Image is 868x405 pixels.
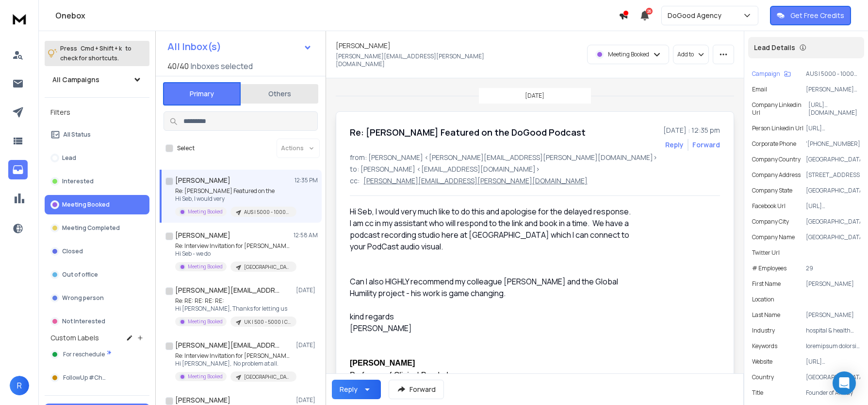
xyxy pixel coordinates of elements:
p: Meeting Booked [188,208,223,215]
p: Re: Interview Invitation for [PERSON_NAME] [175,242,292,250]
p: Campaign [752,70,780,78]
p: Interested [62,177,94,185]
button: Reply [332,380,381,399]
p: [DATE] : 12:35 pm [663,125,720,135]
p: # Employees [752,264,786,272]
p: [GEOGRAPHIC_DATA] | 200 - 499 | CEO [244,264,291,271]
p: Meeting Booked [608,51,649,58]
button: R [10,376,29,395]
p: DoGood Agency [668,11,725,20]
p: [PERSON_NAME] [806,280,860,288]
button: For reschedule [45,345,149,364]
p: Company City [752,218,789,226]
p: Keywords [752,342,777,350]
p: [GEOGRAPHIC_DATA] [806,233,860,241]
p: [GEOGRAPHIC_DATA] [806,156,860,163]
p: [DATE] [525,92,544,100]
p: Wrong person [62,294,104,302]
span: [PERSON_NAME] [350,359,415,367]
span: 40 / 40 [167,60,189,72]
p: Last Name [752,311,780,319]
h1: [PERSON_NAME][EMAIL_ADDRESS][PERSON_NAME][DOMAIN_NAME] +1 [175,285,282,295]
p: Not Interested [62,317,105,325]
p: [URL][DOMAIN_NAME] [806,358,860,366]
p: hospital & health care [806,327,860,335]
p: Person Linkedin Url [752,124,803,132]
p: [GEOGRAPHIC_DATA] [806,218,860,226]
p: Company Address [752,171,801,179]
p: AUS | 5000 - 10000 | CEO [806,70,860,78]
p: Get Free Credits [790,11,844,20]
p: website [752,358,772,366]
h1: Onebox [55,10,619,21]
p: [DATE] [296,341,318,349]
p: Hi Seb - we do [175,250,292,258]
p: [URL][DOMAIN_NAME] [808,101,860,117]
div: Hi Seb, I would very much like to do this and apologise for the delayed response. I am cc in my a... [350,206,633,252]
div: kind regards [350,311,633,322]
p: Twitter Url [752,249,780,257]
p: [PERSON_NAME][EMAIL_ADDRESS][PERSON_NAME][DOMAIN_NAME] [363,176,588,186]
p: Founder of AllPlay [806,389,860,397]
p: Meeting Booked [62,201,110,209]
p: Press to check for shortcuts. [60,44,131,63]
p: Meeting Booked [188,318,223,325]
p: Company Country [752,156,801,163]
p: from: [PERSON_NAME] <[PERSON_NAME][EMAIL_ADDRESS][PERSON_NAME][DOMAIN_NAME]> [350,153,720,162]
button: Campaign [752,70,791,78]
p: Re: Interview Invitation for [PERSON_NAME] [175,352,292,360]
h1: [PERSON_NAME] [175,230,230,240]
p: [PERSON_NAME][EMAIL_ADDRESS][PERSON_NAME][DOMAIN_NAME] [336,53,532,68]
button: FollowUp #Chat [45,368,149,387]
div: Reply [340,385,358,394]
p: Country [752,373,774,381]
h3: Filters [45,106,149,119]
p: Email [752,86,767,93]
p: Corporate Phone [752,140,796,148]
p: [DATE] [296,286,318,294]
button: Get Free Credits [770,6,851,25]
button: Closed [45,242,149,261]
p: 29 [806,264,860,272]
button: All Status [45,125,149,144]
p: [GEOGRAPHIC_DATA] [806,373,860,381]
p: First Name [752,280,781,288]
button: Reply [665,140,684,150]
p: 12:58 AM [294,231,318,239]
p: Hi [PERSON_NAME], No problem at all. [175,360,292,368]
p: [STREET_ADDRESS] [806,171,860,179]
p: 12:35 PM [295,176,318,184]
p: [DATE] [296,396,318,404]
div: [PERSON_NAME] [350,322,633,334]
img: logo [10,10,29,28]
button: All Inbox(s) [160,37,320,56]
button: Primary [163,82,241,106]
p: Hi [PERSON_NAME], Thanks for letting us [175,305,292,313]
button: Interested [45,172,149,191]
p: Company State [752,187,792,194]
button: Out of office [45,265,149,284]
button: Meeting Booked [45,195,149,214]
div: Open Intercom Messenger [833,371,856,395]
p: Re: [PERSON_NAME] Featured on the [175,187,292,195]
p: Closed [62,247,83,255]
p: Company Linkedin Url [752,101,808,117]
p: Lead [62,154,76,162]
h1: All Campaigns [52,75,99,85]
div: Forward [692,140,720,150]
p: '[PHONE_NUMBER] [806,140,860,148]
button: Forward [389,380,444,399]
p: Add to [677,51,694,58]
button: Not Interested [45,312,149,331]
p: Meeting Completed [62,224,120,232]
p: Facebook Url [752,202,786,210]
p: [GEOGRAPHIC_DATA] [806,187,860,194]
p: Hi Seb, I would very [175,195,292,203]
p: Meeting Booked [188,263,223,270]
button: Wrong person [45,288,149,308]
p: title [752,389,763,397]
p: cc: [350,176,360,186]
h1: [PERSON_NAME] [336,41,391,51]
